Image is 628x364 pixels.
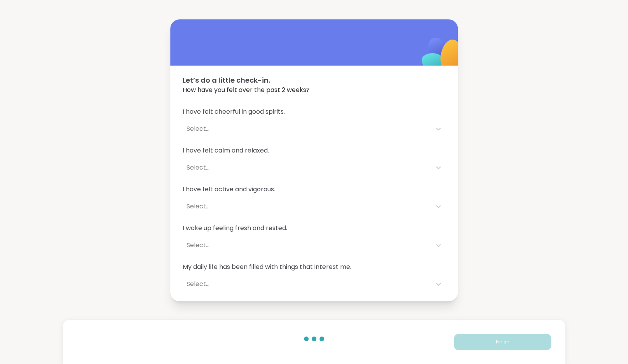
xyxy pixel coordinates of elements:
[183,146,445,155] span: I have felt calm and relaxed.
[183,185,445,194] span: I have felt active and vigorous.
[187,163,427,172] div: Select...
[183,262,445,272] span: My daily life has been filled with things that interest me.
[183,75,445,85] span: Let’s do a little check-in.
[183,85,445,95] span: How have you felt over the past 2 weeks?
[187,279,427,289] div: Select...
[454,334,551,350] button: Finish
[187,241,427,250] div: Select...
[183,107,445,116] span: I have felt cheerful in good spirits.
[496,338,509,345] span: Finish
[187,202,427,211] div: Select...
[183,224,445,233] span: I woke up feeling fresh and rested.
[403,17,481,95] img: ShareWell Logomark
[187,124,427,133] div: Select...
